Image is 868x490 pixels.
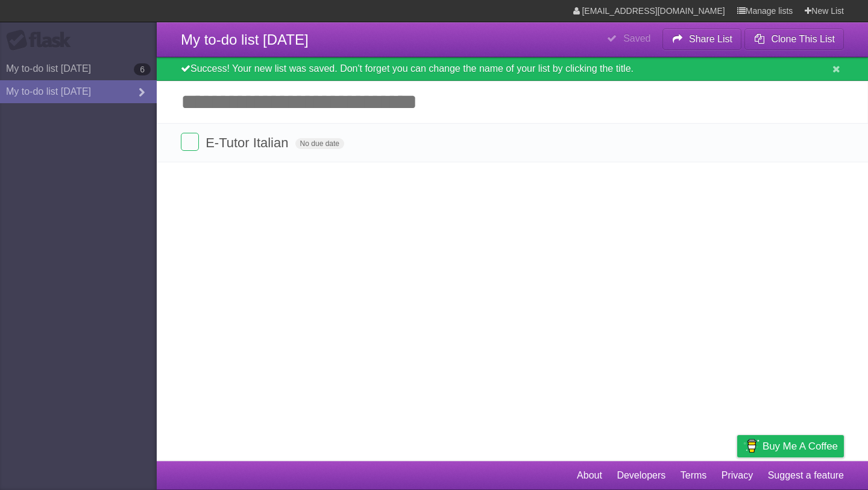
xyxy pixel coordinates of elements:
[206,135,291,150] span: E-Tutor Italian
[6,30,78,51] div: Flask
[181,133,199,151] label: Done
[577,464,602,487] a: About
[681,464,707,487] a: Terms
[623,33,650,43] b: Saved
[662,28,742,50] button: Share List
[689,34,732,44] b: Share List
[743,436,759,456] img: Buy me a coffee
[722,464,753,487] a: Privacy
[617,464,665,487] a: Developers
[737,435,844,457] a: Buy me a coffee
[181,31,309,48] span: My to-do list [DATE]
[763,436,838,457] span: Buy me a coffee
[295,138,344,149] span: No due date
[768,464,844,487] a: Suggest a feature
[744,28,844,50] button: Clone This List
[771,34,835,44] b: Clone This List
[157,57,868,81] div: Success! Your new list was saved. Don't forget you can change the name of your list by clicking t...
[134,63,151,75] b: 6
